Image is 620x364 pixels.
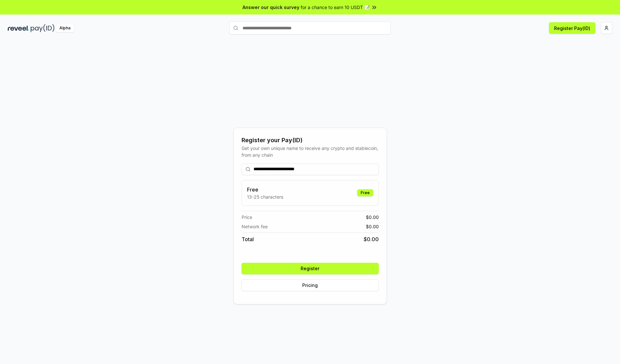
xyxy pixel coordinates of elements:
[242,136,379,145] div: Register your Pay(ID)
[366,223,379,230] span: $ 0.00
[243,4,299,11] span: Answer our quick survey
[247,193,283,200] p: 13-25 characters
[364,235,379,243] span: $ 0.00
[31,24,55,32] img: pay_id
[56,24,74,32] div: Alpha
[366,214,379,221] span: $ 0.00
[242,263,379,274] button: Register
[242,214,252,221] span: Price
[549,22,595,34] button: Register Pay(ID)
[242,235,254,243] span: Total
[357,189,373,196] div: Free
[242,145,379,158] div: Get your own unique name to receive any crypto and stablecoin, from any chain
[242,223,268,230] span: Network fee
[247,186,283,193] h3: Free
[301,4,370,11] span: for a chance to earn 10 USDT 📝
[242,280,379,291] button: Pricing
[8,24,29,32] img: reveel_dark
